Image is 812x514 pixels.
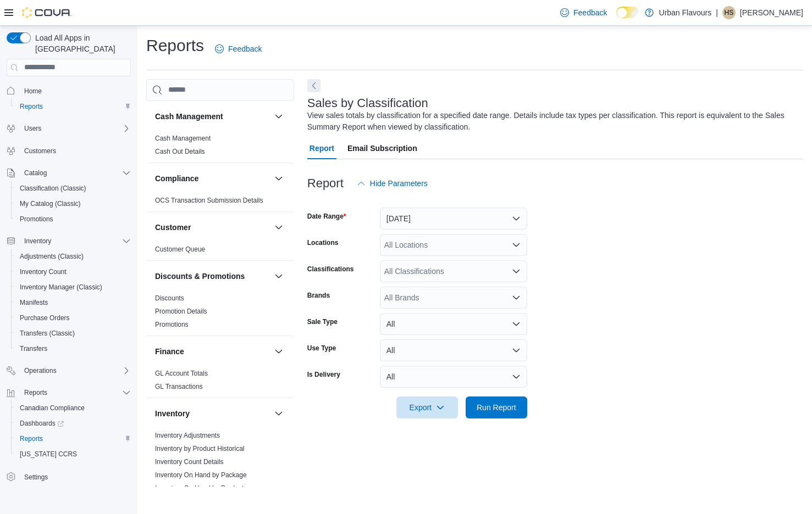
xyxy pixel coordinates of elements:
span: Canadian Compliance [20,404,85,412]
span: Manifests [15,296,131,309]
button: All [380,313,527,335]
button: My Catalog (Classic) [11,196,135,211]
button: Customer [272,221,285,234]
button: Compliance [272,172,285,185]
p: Urban Flavours [659,6,712,19]
button: Inventory Count [11,264,135,280]
img: Cova [22,7,71,18]
button: Inventory [20,234,56,248]
button: Users [20,122,46,135]
button: Hide Parameters [352,172,432,194]
button: Customers [2,143,135,159]
button: Operations [2,363,135,378]
span: Inventory Count [20,267,67,276]
span: Report [310,137,334,159]
button: Classification (Classic) [11,181,135,196]
h3: Compliance [155,173,198,184]
a: Cash Out Details [155,148,205,155]
button: Open list of options [512,241,521,249]
button: Canadian Compliance [11,400,135,416]
span: Reports [15,100,131,113]
a: Reports [15,100,47,113]
button: Reports [11,99,135,114]
span: Transfers [15,342,131,355]
a: Settings [20,471,52,484]
h3: Inventory [155,408,190,419]
span: Promotions [15,213,131,226]
span: Customers [20,144,131,158]
div: Discounts & Promotions [146,292,294,336]
span: Adjustments (Classic) [20,252,84,261]
span: Feedback [573,7,607,18]
span: Inventory [20,234,131,248]
a: Feedback [211,38,266,60]
span: Settings [24,473,48,482]
span: Reports [20,434,43,443]
span: HS [725,6,734,19]
span: Inventory Manager (Classic) [20,283,102,292]
button: Home [2,83,135,99]
a: Classification (Classic) [15,182,91,195]
button: Users [2,121,135,136]
span: Home [24,87,42,96]
div: Customer [146,243,294,260]
a: GL Account Totals [155,370,208,377]
span: Hide Parameters [370,178,428,189]
a: Reports [15,432,47,445]
button: Inventory [2,233,135,249]
h3: Report [307,177,344,190]
a: Transfers [15,342,52,355]
div: Finance [146,367,294,398]
span: Dashboards [15,417,131,430]
span: Purchase Orders [15,311,131,325]
a: Adjustments (Classic) [15,250,88,263]
span: Canadian Compliance [15,401,131,415]
button: Catalog [2,165,135,181]
a: Promotions [15,213,58,226]
span: Operations [24,366,57,375]
p: [PERSON_NAME] [740,6,803,19]
div: View sales totals by classification for a specified date range. Details include tax types per cla... [307,110,798,133]
button: Settings [2,468,135,484]
button: Reports [2,385,135,400]
h3: Customer [155,222,191,233]
h3: Sales by Classification [307,97,428,110]
a: Dashboards [11,416,135,431]
a: Dashboards [15,417,68,430]
a: [US_STATE] CCRS [15,448,81,461]
button: Inventory [272,407,285,420]
label: Date Range [307,212,346,221]
button: Inventory [155,408,270,419]
div: Cash Management [146,132,294,163]
input: Dark Mode [616,7,639,18]
button: Run Report [466,396,527,418]
span: Email Subscription [347,137,417,159]
span: Dashboards [20,419,64,428]
a: Home [20,85,46,98]
button: Operations [20,364,61,377]
span: Load All Apps in [GEOGRAPHIC_DATA] [31,32,131,54]
h3: Finance [155,346,184,357]
a: Inventory Manager (Classic) [15,281,107,294]
a: Inventory Count Details [155,458,224,466]
button: Next [307,79,321,92]
span: Export [403,396,451,418]
a: My Catalog (Classic) [15,197,85,210]
span: Users [24,124,41,133]
span: Reports [15,432,131,445]
button: Manifests [11,295,135,310]
span: Feedback [228,43,262,54]
span: Transfers (Classic) [15,327,131,340]
button: Finance [272,345,285,358]
button: Finance [155,346,270,357]
h1: Reports [146,35,204,57]
span: Inventory Manager (Classic) [15,281,131,294]
span: Users [20,122,131,135]
p: | [716,6,718,19]
label: Locations [307,238,339,247]
label: Sale Type [307,317,338,326]
span: Customers [24,147,56,155]
div: Harsimran Sandhu [722,6,736,19]
button: Export [396,396,458,418]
